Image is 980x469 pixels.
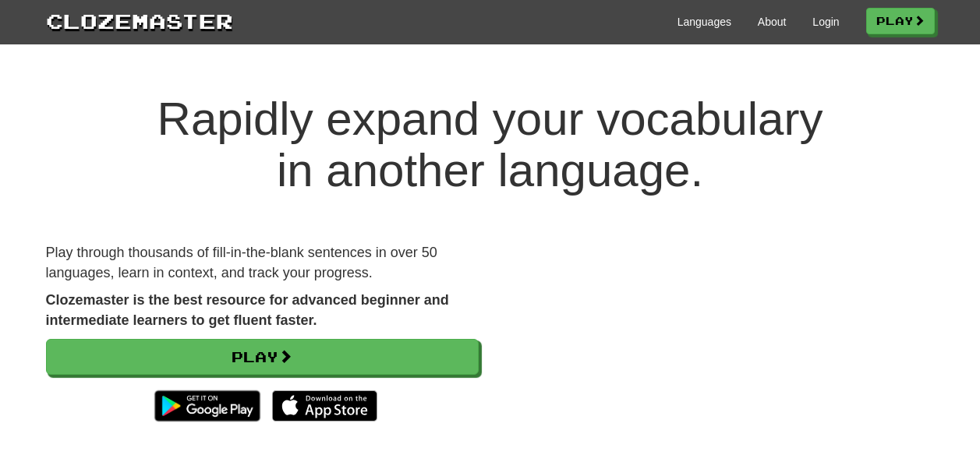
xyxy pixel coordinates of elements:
img: Download_on_the_App_Store_Badge_US-UK_135x40-25178aeef6eb6b83b96f5f2d004eda3bffbb37122de64afbaef7... [272,390,377,421]
a: Languages [678,14,731,30]
a: About [758,14,787,30]
p: Play through thousands of fill-in-the-blank sentences in over 50 languages, learn in context, and... [46,243,479,283]
a: Play [866,8,935,34]
a: Clozemaster [46,6,233,35]
a: Login [812,14,839,30]
strong: Clozemaster is the best resource for advanced beginner and intermediate learners to get fluent fa... [46,292,449,328]
img: Get it on Google Play [147,383,267,429]
a: Play [46,339,479,375]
